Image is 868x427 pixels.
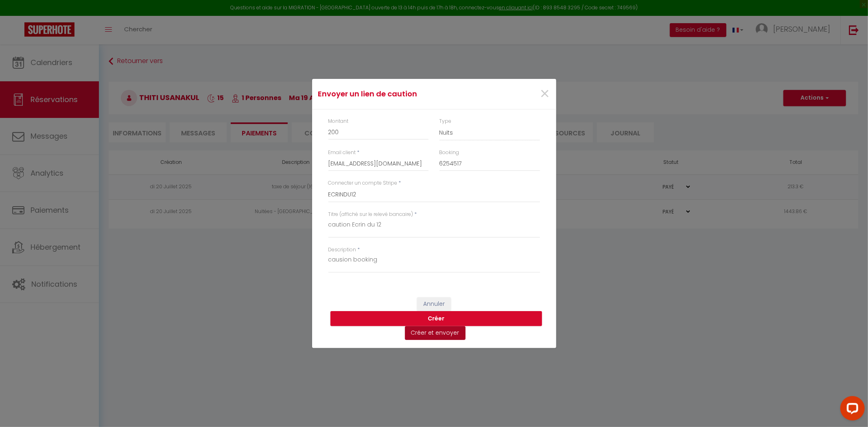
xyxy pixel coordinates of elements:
span: × [540,82,550,106]
label: Titre (affiché sur le relevé bancaire) [328,211,413,218]
label: Email client [328,149,356,157]
label: Connecter un compte Stripe [328,179,398,187]
iframe: LiveChat chat widget [834,393,868,427]
h4: Envoyer un lien de caution [318,88,469,100]
button: Annuler [417,297,451,311]
label: Type [439,118,452,125]
button: Créer [330,311,542,327]
label: Montant [328,118,349,125]
button: Créer et envoyer [405,326,466,340]
label: Description [328,246,356,254]
label: Booking [439,149,459,157]
button: Close [540,85,550,103]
